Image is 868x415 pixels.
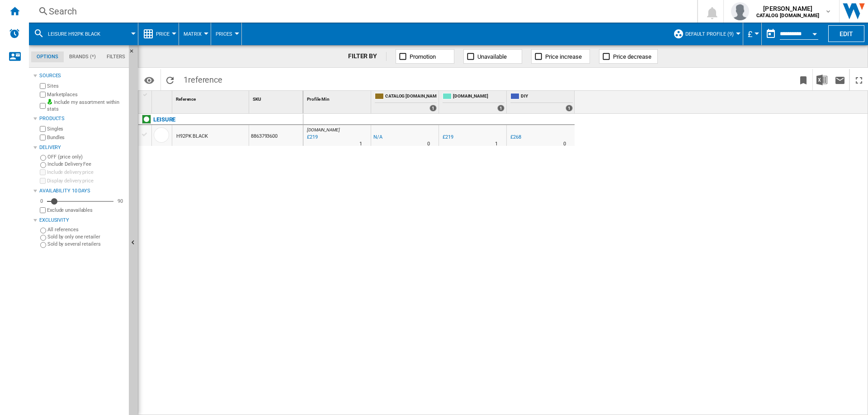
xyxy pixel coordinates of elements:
button: Bookmark this report [794,69,812,90]
div: Delivery [39,144,125,151]
div: FILTER BY [348,52,387,61]
div: Click to filter on that brand [153,114,175,125]
input: All references [40,228,46,233]
div: 0 [38,198,45,205]
input: OFF (price only) [40,155,46,161]
span: DIY [521,93,573,101]
input: Include Delivery Fee [40,162,46,168]
button: md-calendar [762,25,780,43]
div: CATALOG [DOMAIN_NAME] 1 offers sold by CATALOG BEKO.UK [373,91,439,113]
md-menu: Currency [743,23,762,45]
div: Sort None [251,91,303,105]
label: Exclude unavailables [47,207,125,214]
div: Availability 10 Days [39,187,125,195]
span: CATALOG [DOMAIN_NAME] [385,93,437,101]
span: Price decrease [613,53,651,60]
span: [PERSON_NAME] [756,4,819,13]
div: £268 [510,134,521,140]
div: DIY 1 offers sold by DIY [509,91,575,113]
label: Sites [47,83,125,89]
div: Sort None [154,91,172,105]
label: Display delivery price [47,177,125,184]
div: [DOMAIN_NAME] 1 offers sold by AO.COM [441,91,506,113]
div: Delivery Time : 1 day [495,140,498,149]
div: £268 [509,133,521,142]
button: £ [748,23,757,45]
div: Sort None [174,91,249,105]
div: Search [49,5,674,18]
span: Promotion [410,53,436,60]
input: Singles [40,126,46,132]
img: mysite-bg-18x18.png [47,99,52,104]
div: N/A [373,133,382,142]
label: Include my assortment within stats [47,99,125,113]
input: Sold by several retailers [40,242,46,248]
div: Products [39,115,125,122]
div: Matrix [184,23,206,45]
div: Price [143,23,174,45]
div: £219 [441,133,453,142]
button: Price [156,23,174,45]
div: Default profile (9) [673,23,738,45]
label: OFF (price only) [47,154,125,160]
span: Matrix [184,31,202,37]
div: Delivery Time : 0 day [563,140,566,149]
md-tab-item: Options [31,51,64,62]
input: Sites [40,83,46,89]
div: Delivery Time : 1 day [359,140,362,149]
span: Profile Min [307,97,330,102]
input: Bundles [40,135,46,140]
button: Download in Excel [813,69,831,90]
label: Sold by several retailers [47,241,125,247]
label: All references [47,226,125,233]
md-slider: Availability [47,197,113,206]
button: Options [140,72,158,88]
div: Sources [39,72,125,79]
button: Send this report by email [831,69,849,90]
label: Singles [47,126,125,132]
div: Profile Min Sort None [305,91,371,105]
button: Open calendar [807,24,823,41]
span: Price [156,31,170,37]
input: Display delivery price [40,207,46,213]
span: 1 [179,69,227,88]
span: Reference [176,97,196,102]
input: Sold by only one retailer [40,235,46,241]
div: 1 offers sold by CATALOG BEKO.UK [429,105,437,112]
label: Include Delivery Fee [47,161,125,168]
span: [DOMAIN_NAME] [453,93,505,101]
div: Delivery Time : 0 day [427,140,430,149]
img: profile.jpg [731,2,749,20]
md-tab-item: Filters [101,51,131,62]
input: Marketplaces [40,92,46,98]
div: Exclusivity [39,217,125,224]
span: [DOMAIN_NAME] [307,127,340,132]
button: Unavailable [463,49,522,64]
label: Sold by only one retailer [47,233,125,240]
div: 8863793600 [249,125,303,146]
button: Price increase [531,49,590,64]
input: Display delivery price [40,178,46,184]
input: Include delivery price [40,169,46,175]
b: CATALOG [DOMAIN_NAME] [756,13,819,19]
md-tab-item: Brands (*) [64,51,101,62]
button: LEISURE H92PK BLACK [48,23,109,45]
div: £219 [443,134,453,140]
span: SKU [253,97,261,102]
span: Default profile (9) [685,31,734,37]
button: Prices [216,23,237,45]
button: Default profile (9) [685,23,738,45]
span: Price increase [545,53,582,60]
div: SKU Sort None [251,91,303,105]
input: Include my assortment within stats [40,100,46,112]
div: 1 offers sold by DIY [566,105,573,112]
span: reference [188,75,222,84]
label: Marketplaces [47,91,125,98]
button: Reload [161,69,179,90]
button: Hide [129,45,140,61]
img: excel-24x24.png [816,75,827,85]
img: alerts-logo.svg [9,28,20,39]
button: Price decrease [599,49,658,64]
